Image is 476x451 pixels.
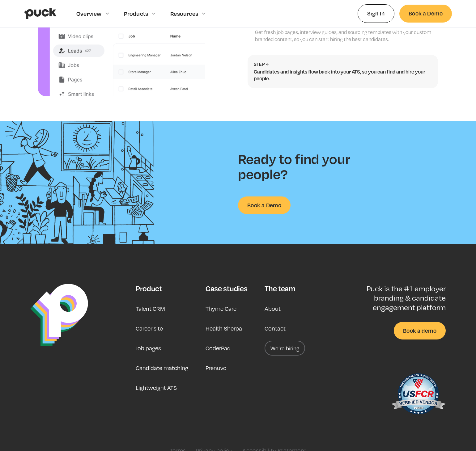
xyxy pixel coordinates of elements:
p: Puck is the #1 employer branding & candidate engagement platform [346,284,446,312]
div: Case studies [206,284,247,293]
p: Get fresh job pages, interview guides, and sourcing templates with your custom branded content, s... [255,29,432,43]
a: Lightweight ATS [136,380,177,395]
a: Sign In [358,4,394,23]
a: Career site [136,321,163,336]
a: About [265,301,281,316]
a: Contact [265,321,286,336]
a: We’re hiring [265,341,305,356]
a: Book a Demo [399,5,452,22]
a: Book a demo [394,322,446,339]
a: Candidate matching [136,360,188,375]
img: US Federal Contractor Registration System for Award Management Verified Vendor Seal [391,370,446,420]
div: Product [136,284,162,293]
a: Talent CRM [136,301,165,316]
img: Puck Logo [30,284,88,346]
a: Prenuvo [206,360,227,375]
div: Resources [170,10,198,17]
div: The team [265,284,295,293]
a: Book a Demo [238,196,291,214]
p: Candidates and insights flow back into your ATS, so you can find and hire your people. [254,68,432,82]
a: Job pages [136,341,161,356]
h2: step 4 [254,61,432,67]
a: Thyme Care [206,301,236,316]
a: CoderPad [206,341,231,356]
a: Health Sherpa [206,321,242,336]
div: Overview [76,10,102,17]
h2: Ready to find your people? [238,151,362,182]
div: Products [124,10,148,17]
